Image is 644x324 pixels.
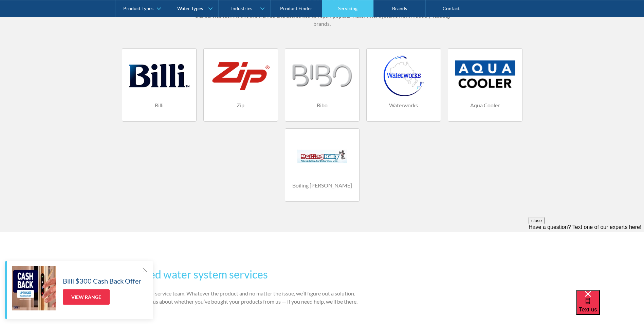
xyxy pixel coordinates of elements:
[177,5,203,11] div: Water Types
[63,276,141,286] h5: Billi $300 Cash Back Offer
[529,217,644,299] iframe: podium webchat widget prompt
[292,101,352,109] h4: Bibo
[123,5,153,11] div: Product Types
[373,101,434,109] h4: Waterworks
[105,266,366,283] h2: Our filtered water system services
[455,101,515,109] h4: Aqua Cooler
[63,289,110,305] a: View Range
[122,48,197,122] a: Billi
[203,48,278,122] a: Zip
[366,48,441,122] a: Waterworks
[105,289,366,306] p: Consider us your full-service team. Whatever the product and no matter the issue, we’ll figure ou...
[576,290,644,324] iframe: podium webchat widget bubble
[12,266,56,310] img: Billi $300 Cash Back Offer
[231,5,252,11] div: Industries
[448,48,522,122] a: Aqua Cooler
[285,48,360,122] a: Bibo
[285,128,360,202] a: Boiling [PERSON_NAME]
[292,181,352,190] h4: Boiling [PERSON_NAME]
[129,101,189,109] h4: Billi
[190,12,455,28] p: Our service technicians are trained and accredited to repair popular water filter systems from in...
[210,101,271,109] h4: Zip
